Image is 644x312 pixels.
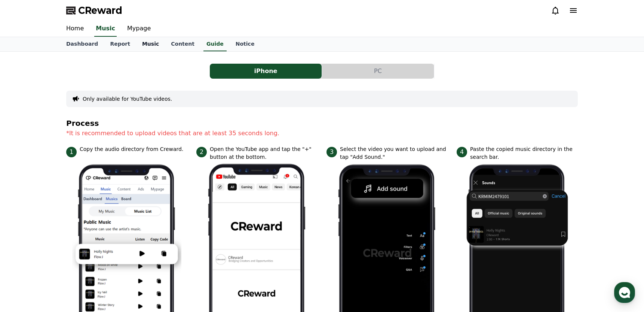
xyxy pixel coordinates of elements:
[28,86,122,94] div: Hello, we are CReward.
[43,152,103,158] a: Powered byChannel Talk
[457,147,467,157] span: 4
[322,64,434,79] button: PC
[66,119,578,127] h4: Process
[28,79,137,86] div: CReward
[28,94,122,101] div: Please leave your questions.
[9,56,53,68] h1: CReward
[96,237,144,256] a: Settings
[50,115,88,123] span: Start a chat
[50,152,103,157] span: Powered by
[203,37,227,51] a: Guide
[196,147,207,157] span: 2
[165,37,200,51] a: Content
[9,76,137,106] a: CRewardHello, we are CReward.Please leave your questions.
[62,249,84,255] span: Messages
[60,37,104,51] a: Dashboard
[111,249,129,255] span: Settings
[83,95,172,103] button: Only available for YouTube videos.
[80,145,183,153] p: Copy the audio directory from Creward.
[60,21,90,37] a: Home
[340,145,448,161] p: Select the video you want to upload and tap "Add Sound."
[56,133,109,139] span: Will respond in minutes
[79,59,137,68] button: See business hours
[210,64,322,79] button: iPhone
[66,129,578,138] p: *It is recommended to upload videos that are at least 35 seconds long.
[66,4,122,16] a: CReward
[44,131,53,140] img: tmp-654571557
[94,21,117,37] a: Music
[322,64,434,79] a: PC
[19,249,32,255] span: Home
[2,237,49,256] a: Home
[104,37,136,51] a: Report
[74,152,104,157] b: Channel Talk
[136,37,165,51] a: Music
[66,147,77,157] span: 1
[470,145,578,161] p: Paste the copied music directory in the search bar.
[326,147,337,157] span: 3
[210,145,318,161] p: Open the YouTube app and tap the "+" button at the bottom.
[10,110,135,128] a: Start a chat
[78,4,122,16] span: CReward
[230,37,261,51] a: Notice
[121,21,157,37] a: Mypage
[49,237,96,256] a: Messages
[82,60,129,67] span: See business hours
[37,131,46,140] img: tmp-1049645209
